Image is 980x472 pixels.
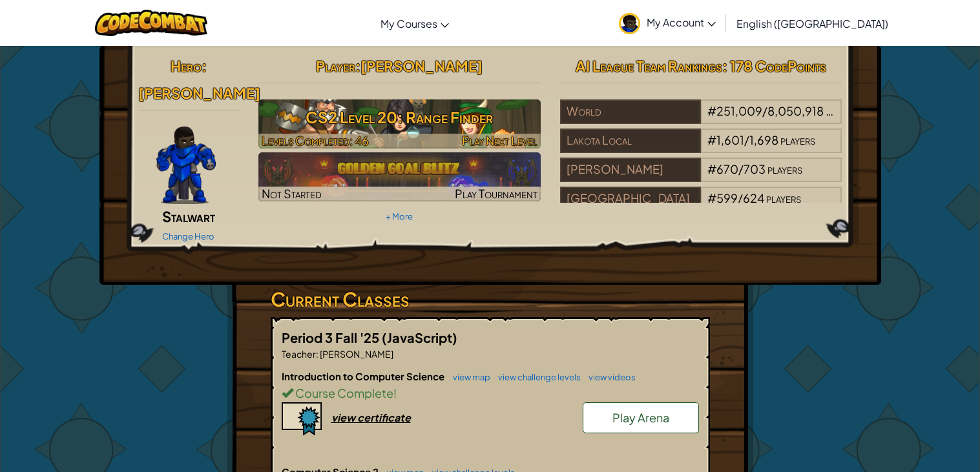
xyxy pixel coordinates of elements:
span: Stalwart [162,207,215,225]
span: / [738,190,743,205]
span: # [707,161,716,176]
span: players [780,132,815,147]
a: Play Next Level [258,99,541,149]
img: Golden Goal [258,152,541,201]
span: ! [393,385,397,400]
a: [PERSON_NAME]#670/703players [560,170,842,185]
span: Teacher [282,348,316,360]
span: 1,698 [749,132,778,147]
div: World [560,99,701,124]
span: Course Complete [293,385,393,400]
span: 599 [716,190,738,205]
a: My Account [612,3,722,43]
span: Levels Completed: 46 [262,133,369,148]
h3: Current Classes [271,285,710,314]
span: AI League Team Rankings [576,57,722,75]
span: players [767,161,802,176]
span: 8,050,918 [767,103,824,118]
a: view map [446,372,490,382]
a: Not StartedPlay Tournament [258,152,541,201]
span: Play Tournament [455,186,537,201]
span: Introduction to Computer Science [282,370,446,382]
span: Not Started [262,186,322,201]
span: players [766,190,801,205]
a: World#251,009/8,050,918players [560,112,842,127]
a: English ([GEOGRAPHIC_DATA]) [730,6,895,41]
span: : [355,57,360,75]
span: 624 [743,190,764,205]
h3: CS2 Level 20: Range Finder [258,103,541,132]
span: # [707,103,716,118]
img: certificate-icon.png [282,402,322,436]
a: Lakota Local#1,601/1,698players [560,141,842,156]
span: / [744,132,749,147]
span: 703 [744,161,766,176]
img: CodeCombat logo [95,10,208,36]
img: CS2 Level 20: Range Finder [258,99,541,149]
a: view challenge levels [492,372,581,382]
img: Gordon-selection-pose.png [156,127,216,204]
span: (JavaScript) [382,329,457,345]
span: : [202,57,207,75]
span: [PERSON_NAME] [318,348,393,360]
span: 251,009 [716,103,762,118]
span: # [707,132,716,147]
div: [PERSON_NAME] [560,158,701,182]
a: view videos [582,372,636,382]
span: / [738,161,744,176]
a: [GEOGRAPHIC_DATA]#599/624players [560,199,842,214]
span: Player [316,57,355,75]
span: # [707,190,716,205]
a: view certificate [282,411,411,424]
span: My Account [647,15,716,29]
img: avatar [619,13,640,34]
span: : [316,348,318,360]
span: Hero [171,57,202,75]
a: Change Hero [162,231,214,241]
span: Play Arena [612,410,669,425]
span: : 178 CodePoints [722,57,826,75]
span: / [762,103,767,118]
span: [PERSON_NAME] [138,84,260,102]
span: Period 3 Fall '25 [282,329,382,345]
div: [GEOGRAPHIC_DATA] [560,187,701,211]
div: Lakota Local [560,128,701,153]
span: 670 [716,161,738,176]
span: 1,601 [716,132,744,147]
span: [PERSON_NAME] [360,57,483,75]
span: My Courses [381,17,437,30]
span: English ([GEOGRAPHIC_DATA]) [736,17,888,30]
span: Play Next Level [462,133,537,148]
a: My Courses [374,6,455,41]
div: view certificate [331,411,411,424]
a: + More [386,211,413,221]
